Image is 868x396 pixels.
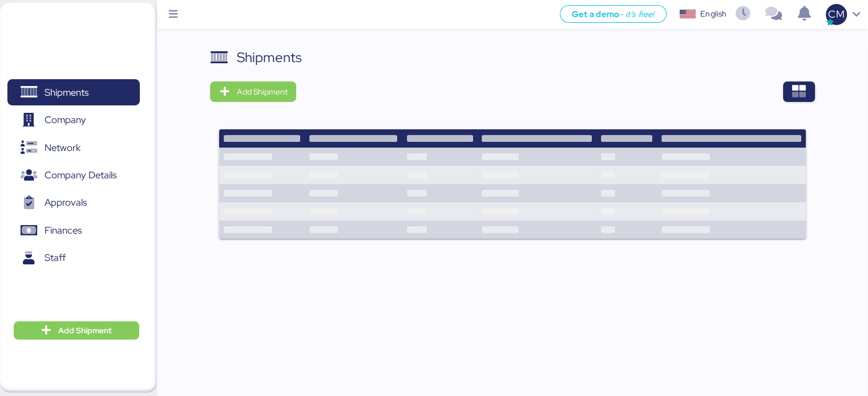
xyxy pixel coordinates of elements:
button: Add Shipment [14,321,139,340]
a: Company [7,107,140,133]
span: CM [828,7,844,22]
a: Approvals [7,190,140,216]
button: Menu [164,5,183,25]
span: Shipments [45,84,88,101]
span: Network [45,140,80,156]
span: Company Details [45,167,116,183]
span: Company [45,112,86,128]
a: Network [7,134,140,161]
a: Shipments [7,79,140,105]
span: Staff [45,250,66,266]
button: Add Shipment [210,81,296,102]
span: Add Shipment [58,324,112,337]
div: Shipments [236,47,301,68]
span: Approvals [45,194,87,211]
span: Finances [45,222,82,239]
span: Add Shipment [236,85,287,99]
a: Staff [7,245,140,271]
a: Finances [7,218,140,244]
div: English [700,8,726,20]
a: Company Details [7,162,140,189]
